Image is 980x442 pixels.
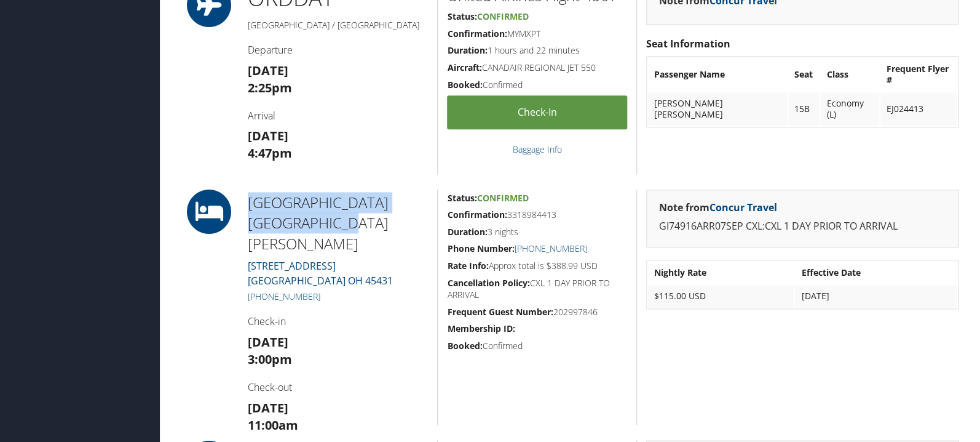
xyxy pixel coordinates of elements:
strong: Membership ID: [447,323,515,334]
span: Confirmed [476,192,528,204]
strong: Aircraft: [447,62,481,73]
h5: Confirmed [447,340,627,352]
strong: 11:00am [248,416,298,433]
strong: Seat Information [646,37,730,50]
h4: Check-in [248,315,429,328]
strong: Booked: [447,79,482,90]
p: GI74916ARR07SEP CXL:CXL 1 DAY PRIOR TO ARRIVAL [659,219,946,235]
h5: 3318984413 [447,209,627,221]
strong: Rate Info: [447,260,488,271]
strong: Confirmation: [447,28,507,39]
a: Concur Travel [709,201,777,214]
td: $115.00 USD [648,285,794,307]
th: Effective Date [795,262,957,284]
h4: Departure [248,43,429,57]
strong: 4:47pm [248,145,292,161]
h5: Confirmed [447,79,627,91]
strong: Status: [447,192,476,204]
span: Confirmed [476,10,528,22]
strong: [DATE] [248,334,288,350]
strong: Duration: [447,226,487,238]
h5: 3 nights [447,226,627,238]
strong: [DATE] [248,399,288,416]
h5: [GEOGRAPHIC_DATA] / [GEOGRAPHIC_DATA] [248,19,429,31]
th: Frequent Flyer # [880,58,957,91]
th: Seat [788,58,819,91]
strong: Duration: [447,44,487,56]
strong: [DATE] [248,62,288,79]
h4: Check-out [248,380,429,394]
strong: [DATE] [248,127,288,144]
th: Class [820,58,879,91]
th: Nightly Rate [648,262,794,284]
h5: 1 hours and 22 minutes [447,44,627,57]
h5: CANADAIR REGIONAL JET 550 [447,62,627,74]
h4: Arrival [248,109,429,123]
h5: CXL 1 DAY PRIOR TO ARRIVAL [447,277,627,301]
strong: Phone Number: [447,243,514,254]
strong: 3:00pm [248,351,292,368]
strong: Confirmation: [447,209,507,220]
h2: [GEOGRAPHIC_DATA] [GEOGRAPHIC_DATA][PERSON_NAME] [248,192,429,254]
a: [PHONE_NUMBER] [514,243,587,254]
a: Baggage Info [513,143,562,155]
a: [STREET_ADDRESS][GEOGRAPHIC_DATA] OH 45431 [248,259,393,287]
h5: Approx total is $388.99 USD [447,260,627,272]
td: [PERSON_NAME] [PERSON_NAME] [648,92,787,126]
td: Economy (L) [820,92,879,126]
td: EJ024413 [880,92,957,126]
strong: Frequent Guest Number: [447,306,553,318]
strong: Booked: [447,340,482,352]
strong: 2:25pm [248,79,292,96]
td: [DATE] [795,285,957,307]
td: 15B [788,92,819,126]
a: [PHONE_NUMBER] [248,291,320,302]
th: Passenger Name [648,58,787,91]
strong: Cancellation Policy: [447,277,529,289]
strong: Note from [659,201,777,214]
a: Check-in [447,95,627,129]
h5: MYMXPT [447,28,627,40]
h5: 202997846 [447,306,627,318]
strong: Status: [447,10,476,22]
